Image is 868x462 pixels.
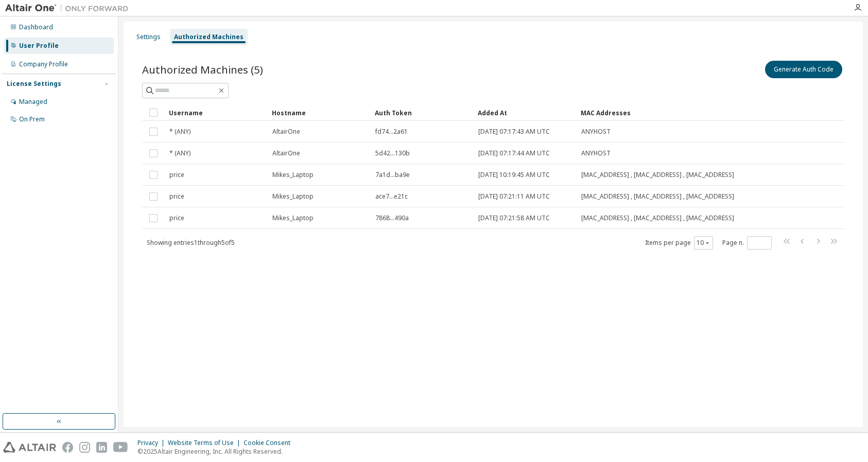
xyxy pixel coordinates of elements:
span: * (ANY) [169,149,190,157]
span: Mikes_Laptop [272,214,314,222]
span: price [169,192,184,201]
div: Privacy [137,439,168,447]
span: Showing entries 1 through 5 of 5 [147,238,235,247]
span: price [169,171,184,179]
div: Auth Token [375,104,470,121]
span: [DATE] 07:21:58 AM UTC [478,214,550,222]
span: [DATE] 07:17:44 AM UTC [478,149,550,157]
span: * (ANY) [169,128,190,136]
div: License Settings [7,80,61,88]
button: Generate Auth Code [765,61,842,78]
div: On Prem [19,115,45,123]
div: Hostname [272,104,367,121]
div: Settings [136,33,161,41]
span: Authorized Machines (5) [142,62,263,77]
span: ANYHOST [581,149,611,157]
div: Username [169,104,264,121]
span: [MAC_ADDRESS] , [MAC_ADDRESS] , [MAC_ADDRESS] [581,171,734,179]
div: Website Terms of Use [168,439,244,447]
span: [DATE] 07:21:11 AM UTC [478,192,550,201]
span: Mikes_Laptop [272,192,314,201]
div: Authorized Machines [174,33,244,41]
span: [MAC_ADDRESS] , [MAC_ADDRESS] , [MAC_ADDRESS] [581,214,734,222]
span: 5d42...130b [375,149,410,157]
img: altair_logo.svg [3,442,56,453]
img: instagram.svg [79,442,90,453]
span: Page n. [722,236,772,250]
span: [DATE] 10:19:45 AM UTC [478,171,550,179]
img: youtube.svg [113,442,128,453]
span: ANYHOST [581,128,611,136]
span: AltairOne [272,149,300,157]
div: Cookie Consent [244,439,297,447]
div: MAC Addresses [581,104,736,121]
div: Added At [478,104,572,121]
span: Items per page [645,236,713,250]
button: 10 [697,239,710,247]
div: Managed [19,98,47,106]
p: © 2025 Altair Engineering, Inc. All Rights Reserved. [137,447,297,456]
span: 7868...490a [375,214,409,222]
div: Company Profile [19,60,68,68]
span: 7a1d...ba9e [375,171,410,179]
span: price [169,214,184,222]
span: Mikes_Laptop [272,171,314,179]
span: ace7...e21c [375,192,408,201]
span: [DATE] 07:17:43 AM UTC [478,128,550,136]
span: [MAC_ADDRESS] , [MAC_ADDRESS] , [MAC_ADDRESS] [581,192,734,201]
div: Dashboard [19,23,53,31]
img: linkedin.svg [96,442,107,453]
img: facebook.svg [62,442,73,453]
span: fd74...2a61 [375,128,408,136]
div: User Profile [19,42,59,50]
span: AltairOne [272,128,300,136]
img: Altair One [5,3,134,13]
